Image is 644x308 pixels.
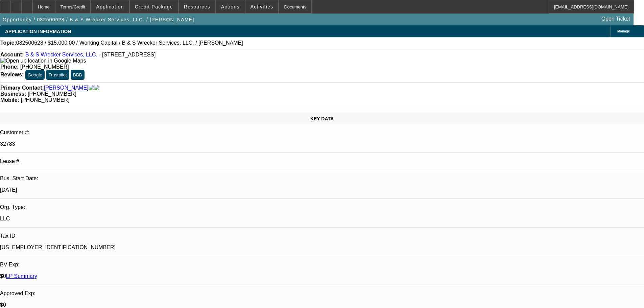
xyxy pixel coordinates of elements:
[46,70,69,80] button: Trustpilot
[0,40,16,46] strong: Topic:
[25,70,45,80] button: Google
[184,4,210,9] span: Resources
[71,70,85,80] button: BBB
[91,0,129,13] button: Application
[130,0,178,13] button: Credit Package
[28,91,76,97] span: [PHONE_NUMBER]
[96,4,124,9] span: Application
[599,13,633,25] a: Open Ticket
[99,52,156,57] span: - [STREET_ADDRESS]
[20,64,69,70] span: [PHONE_NUMBER]
[0,97,19,103] strong: Mobile:
[0,91,26,97] strong: Business:
[25,52,97,57] a: B & S Wrecker Services, LLC.
[16,40,243,46] span: 082500628 / $15,000.00 / Working Capital / B & S Wrecker Services, LLC. / [PERSON_NAME]
[3,17,194,22] span: Opportunity / 082500628 / B & S Wrecker Services, LLC. / [PERSON_NAME]
[251,4,273,9] span: Activities
[0,64,19,70] strong: Phone:
[617,29,630,33] span: Manage
[94,85,99,91] img: linkedin-icon.png
[0,58,86,64] img: Open up location in Google Maps
[21,97,69,103] span: [PHONE_NUMBER]
[135,4,173,9] span: Credit Package
[89,85,94,91] img: facebook-icon.png
[6,273,37,279] a: LP Summary
[245,0,279,13] button: Activities
[0,85,44,91] strong: Primary Contact:
[5,29,71,34] span: APPLICATION INFORMATION
[0,52,24,57] strong: Account:
[179,0,215,13] button: Resources
[216,0,245,13] button: Actions
[0,58,86,64] a: View Google Maps
[44,85,89,91] a: [PERSON_NAME]
[0,72,24,77] strong: Reviews:
[310,116,334,121] span: KEY DATA
[221,4,240,9] span: Actions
